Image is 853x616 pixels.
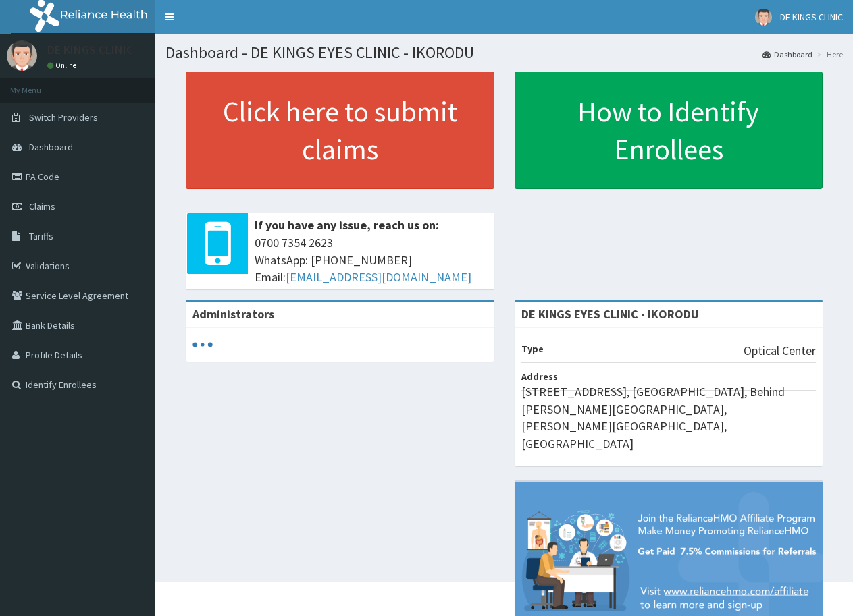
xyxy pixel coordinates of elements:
b: If you have any issue, reach us on: [255,217,439,233]
span: Dashboard [29,141,73,153]
img: User Image [755,9,772,26]
h1: Dashboard - DE KINGS EYES CLINIC - IKORODU [165,44,843,61]
li: Here [814,49,843,60]
img: User Image [7,40,37,71]
strong: DE KINGS EYES CLINIC - IKORODU [521,306,699,322]
span: Tariffs [29,230,53,242]
p: DE KINGS CLINIC [47,44,133,56]
span: Switch Providers [29,111,98,123]
span: 0700 7354 2623 WhatsApp: [PHONE_NUMBER] Email: [255,234,488,286]
span: DE KINGS CLINIC [780,11,843,23]
a: Click here to submit claims [186,72,494,189]
svg: audio-loading [192,335,213,355]
b: Type [521,343,544,355]
p: [STREET_ADDRESS], [GEOGRAPHIC_DATA], Behind [PERSON_NAME][GEOGRAPHIC_DATA], [PERSON_NAME][GEOGRAP... [521,383,817,453]
p: Optical Center [744,342,816,360]
a: How to Identify Enrollees [515,72,823,189]
span: Claims [29,200,55,213]
b: Address [521,370,558,383]
a: [EMAIL_ADDRESS][DOMAIN_NAME] [286,269,471,285]
b: Administrators [192,306,274,322]
a: Online [47,61,80,70]
a: Dashboard [762,49,812,60]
